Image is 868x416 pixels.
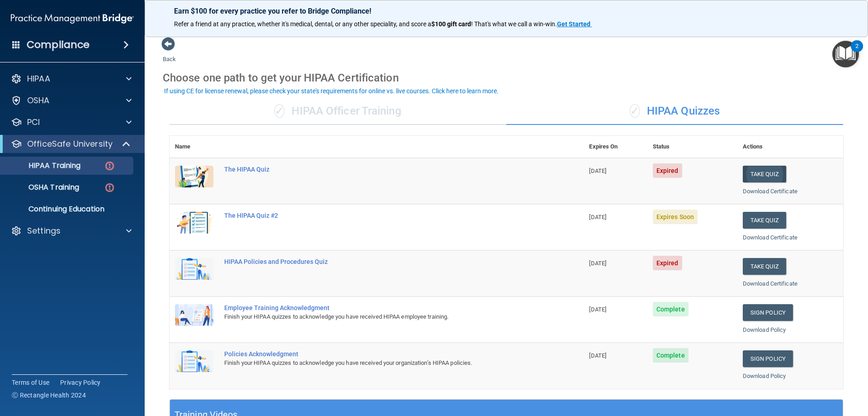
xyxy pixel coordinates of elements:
th: Status [647,136,737,158]
a: Download Policy [743,326,786,333]
p: Continuing Education [6,205,129,214]
a: Download Policy [743,373,786,379]
p: HIPAA [27,73,50,84]
div: The HIPAA Quiz [224,166,538,173]
a: Terms of Use [12,378,49,387]
span: [DATE] [589,352,606,359]
img: danger-circle.6113f641.png [104,160,115,172]
span: ✓ [630,104,640,118]
strong: Get Started [557,20,590,28]
div: HIPAA Officer Training [170,98,506,125]
button: Take Quiz [743,212,786,229]
a: Get Started [557,20,592,28]
a: Back [163,45,176,62]
a: Download Certificate [743,188,797,195]
span: [DATE] [589,306,606,313]
img: PMB logo [11,10,134,28]
a: Download Certificate [743,280,797,287]
div: HIPAA Policies and Procedures Quiz [224,258,538,265]
a: Settings [11,225,132,236]
span: Refer a friend at any practice, whether it's medical, dental, or any other speciality, and score a [174,20,431,28]
a: Sign Policy [743,350,793,367]
th: Expires On [584,136,647,158]
span: Expired [653,163,682,178]
a: Download Certificate [743,234,797,241]
div: The HIPAA Quiz #2 [224,212,538,219]
strong: $100 gift card [431,20,471,28]
p: Earn $100 for every practice you refer to Bridge Compliance! [174,7,839,15]
span: ✓ [274,104,284,118]
span: Expires Soon [653,210,698,224]
span: Complete [653,348,689,363]
p: OSHA Training [6,183,79,192]
div: Choose one path to get your HIPAA Certification [163,65,850,91]
img: danger-circle.6113f641.png [104,182,115,193]
a: Privacy Policy [60,378,101,387]
h4: Compliance [27,38,90,51]
button: If using CE for license renewal, please check your state's requirements for online vs. live cours... [163,86,500,96]
p: PCI [27,117,40,128]
button: Take Quiz [743,258,786,275]
p: Settings [27,225,61,236]
span: Complete [653,302,689,316]
div: Finish your HIPAA quizzes to acknowledge you have received your organization’s HIPAA policies. [224,358,538,368]
div: Employee Training Acknowledgment [224,304,538,311]
span: Ⓒ Rectangle Health 2024 [12,391,86,400]
a: OSHA [11,95,132,106]
div: Finish your HIPAA quizzes to acknowledge you have received HIPAA employee training. [224,311,538,322]
a: HIPAA [11,73,132,84]
p: OfficeSafe University [27,139,113,149]
a: Sign Policy [743,304,793,321]
a: PCI [11,117,132,128]
span: ! That's what we call a win-win. [471,20,557,28]
p: HIPAA Training [6,161,80,170]
th: Actions [737,136,843,158]
div: 2 [855,46,859,58]
span: [DATE] [589,214,606,220]
div: Policies Acknowledgment [224,350,538,358]
th: Name [170,136,219,158]
span: Expired [653,256,682,270]
button: Take Quiz [743,166,786,182]
span: [DATE] [589,260,606,267]
button: Open Resource Center, 2 new notifications [832,41,859,67]
div: If using CE for license renewal, please check your state's requirements for online vs. live cours... [164,88,499,94]
p: OSHA [27,95,50,106]
div: HIPAA Quizzes [506,98,843,125]
span: [DATE] [589,167,606,174]
a: OfficeSafe University [11,139,131,149]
